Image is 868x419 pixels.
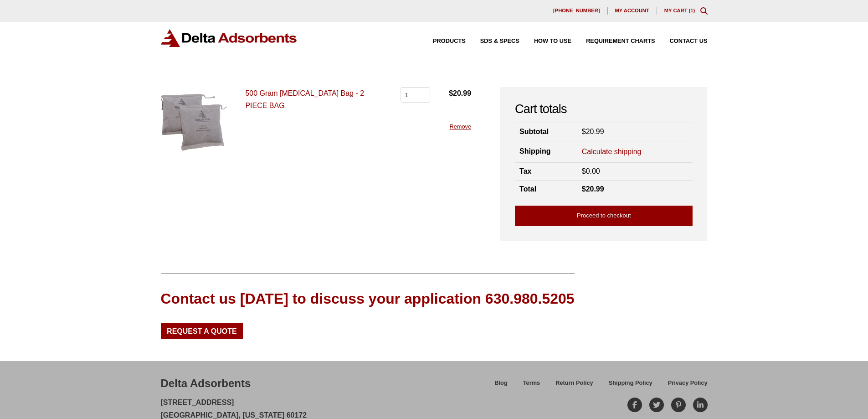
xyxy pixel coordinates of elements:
span: Return Policy [555,380,593,386]
span: Products [433,38,466,44]
a: Proceed to checkout [515,206,693,226]
bdi: 0.00 [582,167,600,175]
span: Shipping Policy [609,380,652,386]
a: Blog [487,378,515,394]
img: Delta Adsorbents [161,29,298,47]
span: $ [582,167,586,175]
a: My account [608,7,657,15]
a: [PHONE_NUMBER] [546,7,608,15]
a: Request a Quote [161,323,243,339]
span: [PHONE_NUMBER] [553,8,600,13]
a: 500 Gram [MEDICAL_DATA] Bag - 2 PIECE BAG [245,89,364,109]
span: How to Use [534,38,571,44]
span: My account [615,8,649,13]
span: SDS & SPECS [480,38,519,44]
th: Shipping [515,141,577,162]
span: $ [582,128,586,135]
a: Requirement Charts [571,38,655,44]
span: Contact Us [670,38,708,44]
a: Privacy Policy [660,378,708,394]
span: $ [582,185,586,193]
div: Contact us [DATE] to discuss your application 630.980.5205 [161,289,575,309]
input: Product quantity [401,87,430,103]
a: My Cart (1) [664,8,695,13]
span: Request a Quote [167,328,237,335]
th: Tax [515,163,577,181]
a: How to Use [519,38,571,44]
a: SDS & SPECS [466,38,519,44]
a: Remove this item [449,123,471,130]
th: Total [515,181,577,198]
th: Subtotal [515,123,577,141]
bdi: 20.99 [582,185,604,193]
a: Calculate shipping [582,147,642,157]
a: Contact Us [655,38,708,44]
a: Products [418,38,466,44]
span: Blog [494,380,507,386]
bdi: 20.99 [449,89,471,97]
div: Delta Adsorbents [161,376,251,391]
span: Privacy Policy [668,380,708,386]
div: Toggle Modal Content [700,7,708,15]
bdi: 20.99 [582,128,604,135]
a: Shipping Policy [601,378,660,394]
span: Requirement Charts [586,38,655,44]
img: 500 Gram Activated Carbon Bag - 2 PIECE BAG [161,87,227,153]
span: 1 [690,8,693,13]
span: Terms [523,380,540,386]
h2: Cart totals [515,102,693,117]
a: Return Policy [548,378,601,394]
span: $ [449,89,453,97]
a: Terms [515,378,548,394]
